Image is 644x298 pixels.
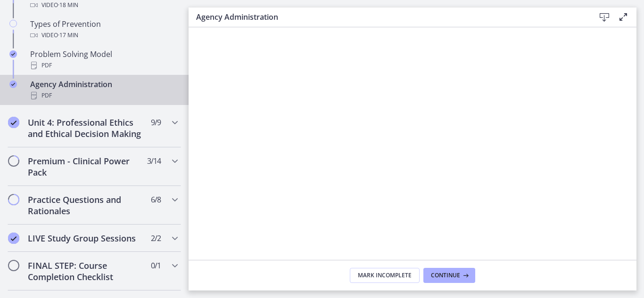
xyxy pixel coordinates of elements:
h2: Practice Questions and Rationales [28,194,143,217]
span: 3 / 14 [147,155,161,167]
button: Continue [423,268,475,283]
i: Completed [8,233,19,244]
i: Completed [8,117,19,128]
div: Problem Solving Model [30,48,177,71]
span: Mark Incomplete [358,272,412,279]
div: PDF [30,90,177,101]
button: Mark Incomplete [350,268,420,283]
span: 0 / 1 [151,260,161,271]
span: 6 / 8 [151,194,161,205]
span: 2 / 2 [151,233,161,244]
span: Continue [431,272,460,279]
div: PDF [30,60,177,71]
div: Types of Prevention [30,18,177,41]
h2: FINAL STEP: Course Completion Checklist [28,260,143,282]
span: · 17 min [58,30,78,41]
span: 9 / 9 [151,117,161,128]
i: Completed [9,81,17,88]
i: Completed [9,50,17,58]
h2: LIVE Study Group Sessions [28,233,143,244]
h3: Agency Administration [196,11,580,23]
div: Video [30,30,177,41]
div: Agency Administration [30,79,177,101]
h2: Premium - Clinical Power Pack [28,155,143,178]
h2: Unit 4: Professional Ethics and Ethical Decision Making [28,117,143,139]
